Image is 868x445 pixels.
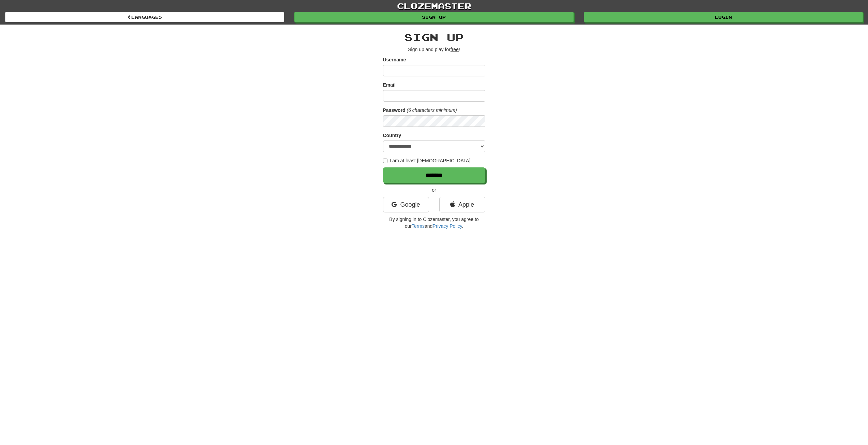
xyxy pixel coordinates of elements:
[412,223,425,229] a: Terms
[383,31,485,43] h2: Sign up
[383,56,406,63] label: Username
[584,12,863,22] a: Login
[383,81,396,88] label: Email
[383,132,401,139] label: Country
[383,216,485,229] p: By signing in to Clozemaster, you agree to our and .
[383,157,471,164] label: I am at least [DEMOGRAPHIC_DATA]
[432,223,462,229] a: Privacy Policy
[294,12,573,22] a: Sign up
[407,107,457,113] em: (6 characters minimum)
[5,12,284,22] a: Languages
[439,197,485,212] a: Apple
[383,197,429,212] a: Google
[383,187,485,193] p: or
[383,46,485,53] p: Sign up and play for !
[383,159,387,163] input: I am at least [DEMOGRAPHIC_DATA]
[451,47,459,52] u: free
[383,107,406,114] label: Password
